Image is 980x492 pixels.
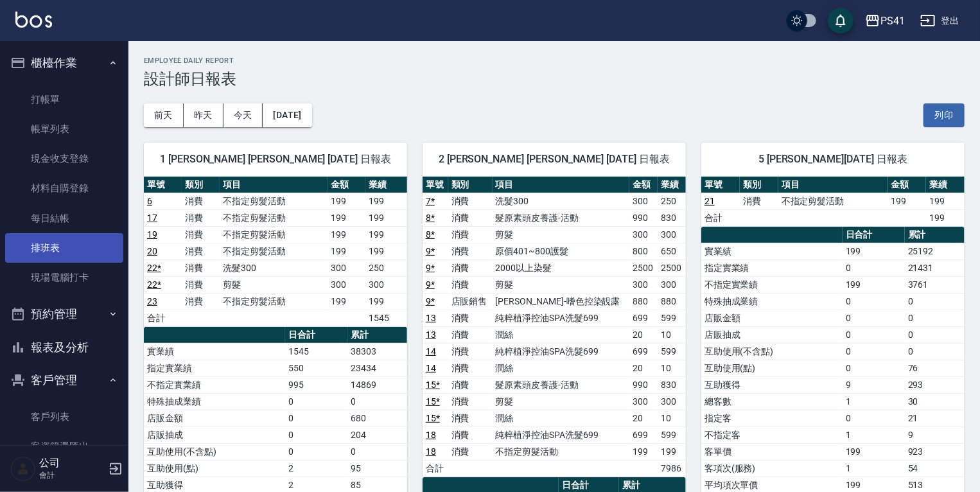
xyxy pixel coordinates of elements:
th: 類別 [448,177,493,193]
td: 199 [926,193,965,209]
td: 9 [843,376,905,393]
td: 990 [629,376,658,393]
td: 互助使用(不含點) [144,443,285,460]
td: 潤絲 [493,360,630,376]
a: 14 [426,363,436,373]
button: 前天 [144,103,184,127]
button: 報表及分析 [5,331,123,364]
td: 消費 [182,259,220,276]
th: 業績 [365,177,407,193]
td: 不指定客 [701,426,843,443]
th: 金額 [629,177,658,193]
button: [DATE] [263,103,311,127]
td: 剪髮 [493,393,630,410]
td: 830 [658,376,686,393]
a: 18 [426,446,436,457]
p: 會計 [39,470,105,481]
td: 199 [365,193,407,209]
td: 不指定剪髮活動 [220,193,328,209]
td: 880 [629,293,658,310]
th: 日合計 [843,227,905,243]
td: 互助使用(不含點) [701,343,843,360]
td: 合計 [701,209,740,226]
td: 消費 [448,343,493,360]
td: 54 [905,460,965,477]
td: 21431 [905,259,965,276]
th: 累計 [347,327,407,344]
td: 1545 [285,343,347,360]
td: 650 [658,243,686,259]
td: 不指定剪髮活動 [220,226,328,243]
td: 1 [843,426,905,443]
td: 消費 [448,410,493,426]
td: 互助獲得 [701,376,843,393]
td: 20 [629,410,658,426]
a: 18 [426,430,436,440]
a: 客戶列表 [5,402,123,432]
th: 單號 [423,177,448,193]
td: 300 [365,276,407,293]
span: 2 [PERSON_NAME] [PERSON_NAME] [DATE] 日報表 [438,153,670,166]
td: 不指定剪髮活動 [493,443,630,460]
th: 類別 [182,177,220,193]
td: 指定實業績 [144,360,285,376]
td: 互助使用(點) [701,360,843,376]
td: 599 [658,310,686,326]
td: 消費 [182,209,220,226]
td: 合計 [144,310,182,326]
td: 0 [285,410,347,426]
td: 實業績 [701,243,843,259]
td: 300 [658,226,686,243]
th: 單號 [144,177,182,193]
td: 10 [658,410,686,426]
td: 0 [347,393,407,410]
a: 17 [147,213,157,223]
td: 300 [328,259,365,276]
td: 300 [658,393,686,410]
td: 消費 [448,443,493,460]
td: 不指定剪髮活動 [220,209,328,226]
td: 0 [905,293,965,310]
td: 剪髮 [493,226,630,243]
td: 消費 [448,259,493,276]
td: 消費 [448,326,493,343]
td: 洗髮300 [493,193,630,209]
td: 199 [328,209,365,226]
td: 199 [365,243,407,259]
td: 1 [843,460,905,477]
td: 250 [658,193,686,209]
td: 0 [905,343,965,360]
td: 特殊抽成業績 [144,393,285,410]
td: 300 [629,226,658,243]
td: 0 [285,443,347,460]
td: 原價401~800護髮 [493,243,630,259]
td: [PERSON_NAME]-嗜色控染靚露 [493,293,630,310]
td: 76 [905,360,965,376]
th: 業績 [658,177,686,193]
button: PS41 [860,8,910,34]
td: 699 [629,310,658,326]
a: 打帳單 [5,85,123,114]
button: 今天 [223,103,263,127]
td: 0 [905,326,965,343]
td: 店販銷售 [448,293,493,310]
td: 250 [365,259,407,276]
td: 不指定剪髮活動 [778,193,888,209]
td: 髮原素頭皮養護-活動 [493,376,630,393]
a: 客資篩選匯出 [5,432,123,461]
h5: 公司 [39,457,105,470]
td: 830 [658,209,686,226]
td: 38303 [347,343,407,360]
a: 現金收支登錄 [5,144,123,173]
td: 消費 [448,276,493,293]
td: 消費 [740,193,778,209]
td: 不指定剪髮活動 [220,243,328,259]
td: 消費 [448,243,493,259]
td: 199 [328,226,365,243]
td: 0 [843,293,905,310]
span: 1 [PERSON_NAME] [PERSON_NAME] [DATE] 日報表 [159,153,392,166]
td: 199 [658,443,686,460]
td: 指定實業績 [701,259,843,276]
a: 13 [426,313,436,323]
td: 800 [629,243,658,259]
